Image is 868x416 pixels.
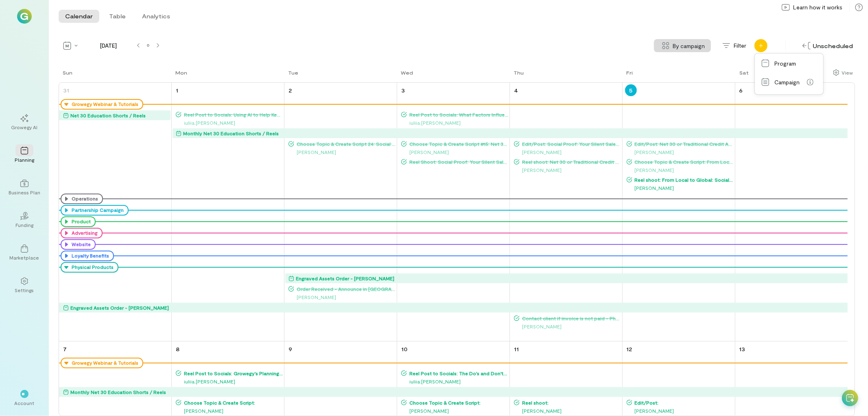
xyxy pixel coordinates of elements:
span: Reel shoot: Net 30 or Traditional Credit Accounts: What’s Best for Business? [520,158,621,165]
div: View [842,69,853,76]
button: Table [103,10,132,23]
div: iuliia.[PERSON_NAME] [401,119,509,127]
a: September 13, 2025 [738,343,747,355]
a: Funding [10,205,39,235]
div: Operations [70,196,98,202]
span: Reel Post to Socials: Using AI to Help Keep Your Business Moving Forward [181,111,283,118]
td: September 6, 2025 [735,83,848,341]
div: [PERSON_NAME] [627,407,734,415]
a: September 4, 2025 [512,84,520,96]
div: Mon [175,69,187,76]
a: Friday [623,68,635,82]
div: Product [70,218,91,225]
span: Contact client if invoice is not paid - Phone call (Left voicemail) [520,315,621,321]
td: September 4, 2025 [509,83,622,341]
div: Business Plan [9,189,40,196]
span: Reel Post to Socials: Growegy's Planning Feature - Your Business Management and Marketing Tool [181,370,283,376]
a: September 6, 2025 [738,84,745,96]
div: Loyalty Benefits [70,253,109,259]
div: Growegy Webinar & Tutorials [70,360,138,366]
div: Unscheduled [800,40,855,52]
a: Program [756,55,822,71]
a: Sunday [59,68,74,82]
button: Analytics [136,10,177,23]
div: Growegy Webinar & Tutorials [61,358,143,368]
div: [PERSON_NAME] [514,148,621,156]
div: Growegy Webinar & Tutorials [70,101,138,108]
a: September 5, 2025 [625,84,637,96]
div: [PERSON_NAME] [627,184,734,192]
span: Reel Post to Socials: The Do's and Don'ts of Customer Engagement [407,370,509,376]
a: Tuesday [284,68,300,82]
span: Choose Topic & Create Script: [181,399,283,406]
a: Thursday [510,68,526,82]
div: Engraved Assets Order - [PERSON_NAME] [296,274,394,282]
span: Reel Post to Socials: What Factors Influence Your Business Credit Score? [407,111,509,118]
a: August 31, 2025 [61,84,71,96]
div: Website [70,241,91,248]
div: [PERSON_NAME] [176,407,283,415]
span: Edit/Post: Net 30 or Traditional Credit Accounts: What’s Best for Business? [632,141,734,147]
div: Settings [15,287,34,293]
div: iuliia.[PERSON_NAME] [176,119,283,127]
span: Choose Topic & Create Script #15: Net 30 or Traditional Credit Accounts: What’s Best for Business? [407,141,509,147]
div: Wed [401,69,413,76]
div: Advertising [70,230,98,236]
div: Loyalty Benefits [61,251,114,261]
td: September 2, 2025 [284,83,397,341]
span: Choose Topic & Create Script 24: Social Proof: Your Silent Salesperson [294,141,396,147]
span: Order Received - Announce in [GEOGRAPHIC_DATA] [294,286,396,292]
span: [DATE] [84,42,133,50]
div: [PERSON_NAME] [514,322,621,330]
div: iuliia.[PERSON_NAME] [401,377,509,385]
a: Growegy AI [10,108,39,137]
span: Choose Topic & Create Script: [407,399,509,406]
div: Physical Products [61,262,118,273]
div: Engraved Assets Order - [PERSON_NAME] [70,304,169,312]
span: Reel shoot: From Local to Global: Social Media Mastery for Small Business Owners [632,176,734,183]
span: Reel Shoot: Social Proof: Your Silent Salesperson [407,158,509,165]
div: Thu [514,69,524,76]
div: Funding [15,222,33,228]
div: Sun [63,69,72,76]
div: Growegy Webinar & Tutorials [61,99,143,110]
div: Marketplace [10,254,39,261]
div: Monthly Net 30 Education Shorts / Reels [70,388,166,396]
a: Settings [10,271,39,300]
a: September 2, 2025 [287,84,293,96]
a: Marketplace [10,238,39,267]
div: Tue [288,69,298,76]
div: Campaign [774,79,804,86]
div: Sat [739,69,749,76]
a: September 8, 2025 [174,343,181,355]
a: September 3, 2025 [400,84,407,96]
div: Partnership Campaign [61,205,129,216]
td: August 31, 2025 [59,83,172,341]
div: Product [61,216,96,227]
span: Filter [734,42,746,50]
div: Advertising [61,228,103,238]
a: September 9, 2025 [287,343,294,355]
a: Planning [10,140,39,169]
span: Choose Topic & Create Script: From Local to Global: Social Media Mastery for Small Business Owners [632,158,734,165]
span: Edit/Post: Social Proof: Your Silent Salesperson [520,141,621,147]
span: Edit/Post: [632,399,734,406]
td: September 3, 2025 [397,83,510,341]
div: Net 30 Education Shorts / Reels [70,111,146,119]
div: Physical Products [70,264,114,271]
div: Monthly Net 30 Education Shorts / Reels [183,129,279,137]
div: Growegy AI [11,124,38,130]
td: September 5, 2025 [622,83,735,341]
a: Wednesday [397,68,415,82]
a: Monday [171,68,189,82]
span: Reel shoot: [520,399,621,406]
button: Calendar [59,10,99,23]
span: By campaign [673,42,705,50]
div: Account [15,400,35,406]
div: [PERSON_NAME] [514,407,621,415]
div: Partnership Campaign [70,207,124,214]
span: Learn how it works [793,3,842,11]
div: [PERSON_NAME] [401,148,509,156]
div: Fri [627,69,633,76]
a: September 7, 2025 [61,343,68,355]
